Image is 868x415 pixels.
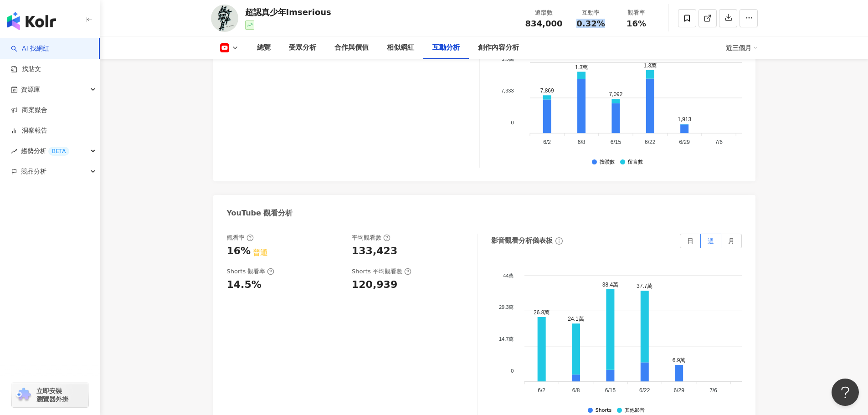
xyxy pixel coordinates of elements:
[576,19,605,28] span: 0.32%
[715,139,723,145] tspan: 7/6
[7,12,56,30] img: logo
[600,159,615,165] div: 按讚數
[211,5,238,32] img: KOL Avatar
[728,237,734,245] span: 月
[511,368,514,374] tspan: 0
[726,41,758,55] div: 近三個月
[227,234,254,242] div: 觀看率
[15,388,32,402] img: chrome extension
[525,19,563,28] span: 834,000
[36,387,68,403] span: 立即安裝 瀏覽器外掛
[554,236,564,246] span: info-circle
[708,237,714,245] span: 週
[289,42,316,53] div: 受眾分析
[605,387,616,394] tspan: 6/15
[12,383,88,407] a: chrome extension立即安裝 瀏覽器外掛
[253,248,267,258] div: 普通
[538,387,545,394] tspan: 6/2
[11,126,47,135] a: 洞察報告
[11,106,47,115] a: 商案媒合
[387,42,414,53] div: 相似網紅
[511,120,514,125] tspan: 0
[499,336,514,342] tspan: 14.7萬
[491,236,553,246] div: 影音觀看分析儀表板
[48,147,69,156] div: BETA
[11,148,17,154] span: rise
[257,42,271,53] div: 總覽
[352,234,390,242] div: 平均觀看數
[499,304,514,310] tspan: 29.3萬
[352,267,411,276] div: Shorts 平均觀看數
[525,8,563,17] div: 追蹤數
[574,8,608,17] div: 互動率
[639,387,650,394] tspan: 6/22
[352,244,397,258] div: 133,423
[227,208,293,218] div: YouTube 觀看分析
[227,278,262,292] div: 14.5%
[227,267,275,276] div: Shorts 觀看率
[687,237,693,245] span: 日
[501,88,514,93] tspan: 7,333
[572,387,580,394] tspan: 6/8
[478,42,519,53] div: 創作內容分析
[619,8,654,17] div: 觀看率
[334,42,369,53] div: 合作與價值
[21,79,40,100] span: 資源庫
[625,408,645,414] div: 其他影音
[543,139,551,145] tspan: 6/2
[709,387,717,394] tspan: 7/6
[503,272,514,278] tspan: 44萬
[432,42,460,53] div: 互動分析
[502,56,514,61] tspan: 1.5萬
[832,379,859,406] iframe: Help Scout Beacon - Open
[11,44,49,53] a: searchAI 找網紅
[245,6,331,18] div: 超認真少年Imserious
[627,19,646,28] span: 16%
[21,141,69,161] span: 趨勢分析
[673,387,684,394] tspan: 6/29
[227,244,251,258] div: 16%
[11,65,41,74] a: 找貼文
[21,161,46,182] span: 競品分析
[645,139,656,145] tspan: 6/22
[628,159,643,165] div: 留言數
[596,408,611,414] div: Shorts
[577,139,585,145] tspan: 6/8
[610,139,621,145] tspan: 6/15
[679,139,690,145] tspan: 6/29
[352,278,397,292] div: 120,939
